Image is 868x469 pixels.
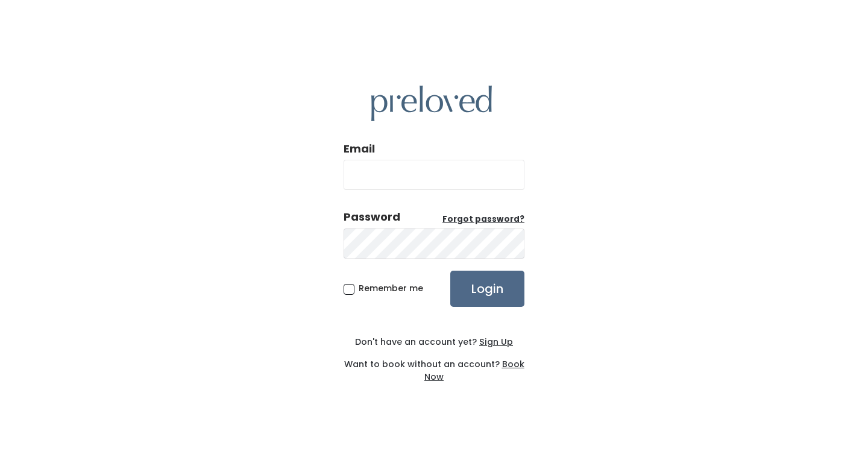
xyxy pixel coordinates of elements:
[344,348,524,383] div: Want to book without an account?
[344,336,524,348] div: Don't have an account yet?
[442,213,524,225] a: Forgot password?
[424,358,524,383] a: Book Now
[371,86,492,121] img: preloved logo
[442,213,524,225] u: Forgot password?
[450,271,524,307] input: Login
[344,209,400,225] div: Password
[344,141,375,157] label: Email
[359,282,423,294] span: Remember me
[477,336,513,348] a: Sign Up
[479,336,513,348] u: Sign Up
